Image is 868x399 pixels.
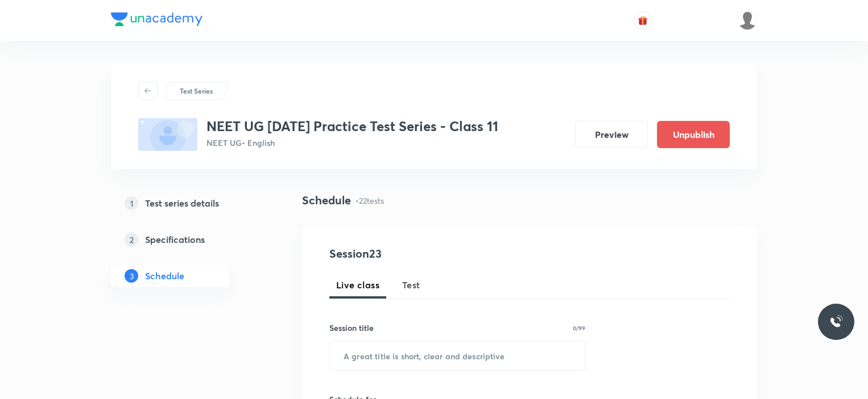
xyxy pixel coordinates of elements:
[125,269,138,283] p: 3
[738,11,757,30] img: Organic Chemistry
[634,11,652,30] button: avatar
[145,196,219,210] h5: Test series details
[302,192,351,209] h4: Schedule
[329,322,374,334] h6: Session title
[573,325,585,331] p: 0/99
[657,121,730,148] button: Unpublish
[336,278,379,292] span: Live class
[575,121,648,148] button: Preview
[829,315,843,329] img: ttu
[111,12,202,26] img: Company Logo
[125,196,138,210] p: 1
[329,245,537,262] h4: Session 23
[111,12,202,29] a: Company Logo
[125,233,138,246] p: 2
[138,118,197,151] img: fallback-thumbnail.png
[111,192,266,215] a: 1Test series details
[330,341,585,370] input: A great title is short, clear and descriptive
[111,228,266,251] a: 2Specifications
[638,15,648,26] img: avatar
[206,137,498,149] p: NEET UG • English
[145,269,184,283] h5: Schedule
[402,278,420,292] span: Test
[206,118,498,135] h3: NEET UG [DATE] Practice Test Series - Class 11
[145,233,205,246] h5: Specifications
[356,195,384,207] p: • 22 tests
[180,86,213,96] p: Test Series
